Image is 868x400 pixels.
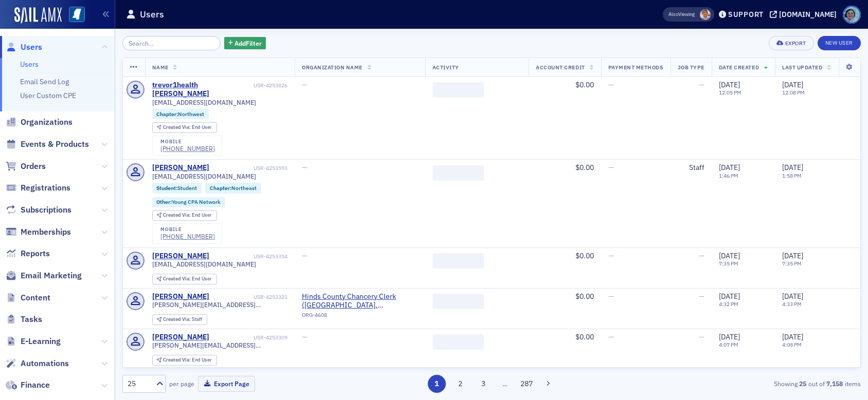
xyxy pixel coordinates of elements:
[152,301,288,309] span: [PERSON_NAME][EMAIL_ADDRESS][PERSON_NAME][DOMAIN_NAME][PERSON_NAME]
[21,248,50,259] span: Reports
[432,334,484,350] span: ‌
[432,165,484,181] span: ‌
[432,64,459,71] span: Activity
[152,355,217,366] div: Created Via: End User
[782,341,802,348] time: 4:08 PM
[152,81,252,99] div: trevor1health [PERSON_NAME]
[21,336,61,347] span: E-Learning
[782,89,805,96] time: 12:08 PM
[211,294,287,300] div: USR-4253321
[21,161,46,172] span: Orders
[163,276,212,282] div: End User
[211,253,287,260] div: USR-4253354
[169,379,194,388] label: per page
[428,375,446,393] button: 1
[719,260,738,267] time: 7:35 PM
[152,64,169,71] span: Name
[678,64,704,71] span: Job Type
[205,183,261,193] div: Chapter:
[6,379,50,391] a: Finance
[210,184,231,192] span: Chapter :
[678,163,704,173] div: Staff
[152,314,207,325] div: Created Via: Staff
[21,314,42,325] span: Tasks
[152,183,202,193] div: Student:
[156,184,177,192] span: Student :
[160,145,215,153] div: [PHONE_NUMBER]
[699,292,704,301] span: —
[152,252,209,261] a: [PERSON_NAME]
[160,233,215,240] div: [PHONE_NUMBER]
[6,248,50,259] a: Reports
[302,163,308,172] span: —
[152,341,288,349] span: [PERSON_NAME][EMAIL_ADDRESS][PERSON_NAME][DOMAIN_NAME]
[782,332,803,341] span: [DATE]
[719,80,740,89] span: [DATE]
[163,316,192,322] span: Created Via :
[699,251,704,260] span: —
[608,64,663,71] span: Payment Methods
[798,379,808,388] strong: 25
[160,139,215,145] div: mobile
[21,379,50,391] span: Finance
[62,7,85,24] a: View Homepage
[6,292,50,303] a: Content
[152,210,217,221] div: Created Via: End User
[6,226,71,238] a: Memberships
[622,379,861,388] div: Showing out of items
[699,80,704,89] span: —
[779,10,837,19] div: [DOMAIN_NAME]
[668,11,678,17] div: Also
[769,36,813,50] button: Export
[451,375,469,393] button: 2
[152,274,217,284] div: Created Via: End User
[20,91,76,100] a: User Custom CPE
[152,197,226,207] div: Other:
[432,253,484,269] span: ‌
[6,358,69,369] a: Automations
[302,80,308,89] span: —
[163,213,212,218] div: End User
[782,292,803,301] span: [DATE]
[825,379,845,388] strong: 7,158
[6,139,89,150] a: Events & Products
[782,251,803,260] span: [DATE]
[668,11,695,18] span: Viewing
[785,41,806,46] div: Export
[156,198,172,205] span: Other :
[163,317,202,322] div: Staff
[719,292,740,301] span: [DATE]
[21,42,42,53] span: Users
[152,260,256,268] span: [EMAIL_ADDRESS][DOMAIN_NAME]
[302,64,363,71] span: Organization Name
[163,275,192,282] span: Created Via :
[719,300,738,308] time: 4:32 PM
[21,139,89,150] span: Events & Products
[69,7,85,23] img: SailAMX
[719,172,738,179] time: 1:46 PM
[152,292,209,301] a: [PERSON_NAME]
[518,375,536,393] button: 287
[163,356,192,363] span: Created Via :
[21,226,71,238] span: Memberships
[21,204,71,216] span: Subscriptions
[818,36,861,50] a: New User
[770,11,840,18] button: [DOMAIN_NAME]
[6,336,61,347] a: E-Learning
[163,357,212,363] div: End User
[302,251,308,260] span: —
[6,270,82,281] a: Email Marketing
[163,125,212,130] div: End User
[21,270,82,281] span: Email Marketing
[302,332,308,341] span: —
[140,8,164,21] h1: Users
[152,99,256,106] span: [EMAIL_ADDRESS][DOMAIN_NAME]
[163,124,192,130] span: Created Via :
[719,332,740,341] span: [DATE]
[152,333,209,342] a: [PERSON_NAME]
[608,251,614,260] span: —
[302,312,418,322] div: ORG-4608
[20,60,39,69] a: Users
[210,185,257,192] a: Chapter:Northeast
